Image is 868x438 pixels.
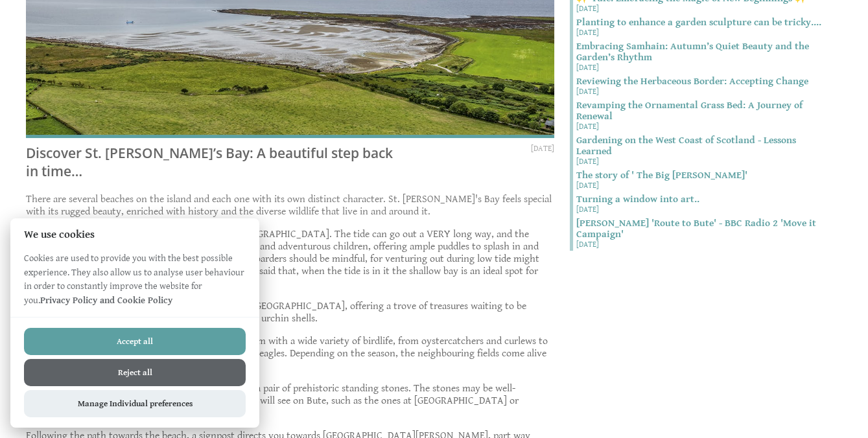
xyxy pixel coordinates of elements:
strong: Reviewing the Herbaceous Border: Accepting Change [576,76,808,87]
a: Revamping the Ornamental Grass Bed: A Journey of Renewal [DATE] [573,100,827,131]
small: [DATE] [576,28,827,37]
p: This picturesque bay and its surrounding landscape teem with a wide variety of birdlife, from oys... [26,335,554,372]
small: [DATE] [576,205,827,214]
strong: [PERSON_NAME] 'Route to Bute' - BBC Radio 2 'Move it Campaign' [576,218,816,240]
button: Manage Individual preferences [24,390,246,417]
p: Cookies are used to provide you with the best possible experience. They also allow us to analyse ... [10,251,259,317]
strong: Embracing Samhain: Autumn’s Quiet Beauty and the Garden’s Rhythm [576,41,809,63]
small: [DATE] [576,63,827,72]
a: The story of ' The Big [PERSON_NAME]' [DATE] [573,170,827,190]
h2: We use cookies [10,229,259,241]
small: [DATE] [576,4,827,13]
strong: Revamping the Ornamental Grass Bed: A Journey of Renewal [576,100,803,122]
small: [DATE] [576,240,827,249]
p: There are several beaches on the island and each one with its own distinct character. St. [PERSON... [26,193,554,218]
strong: Planting to enhance a garden sculpture can be tricky.... [576,17,821,28]
span: Discover St. [PERSON_NAME]’s Bay: A beautiful step back in time… [26,144,393,180]
a: Discover St. [PERSON_NAME]’s Bay: A beautiful step back in time… [26,144,393,182]
p: Just a short stroll from [GEOGRAPHIC_DATA] lies [GEOGRAPHIC_DATA]. The tide can go out a VERY lon... [26,228,554,290]
a: [PERSON_NAME] 'Route to Bute' - BBC Radio 2 'Move it Campaign' [DATE] [573,218,827,249]
a: Gardening on the West Coast of Scotland - Lessons Learned [DATE] [573,135,827,166]
a: Turning a window into art.. [DATE] [573,194,827,214]
button: Reject all [24,359,246,386]
p: On the northern edge of [GEOGRAPHIC_DATA], stand a pair of prehistoric standing stones. The stone... [26,382,554,419]
small: [DATE] [576,157,827,166]
strong: Turning a window into art.. [576,194,699,205]
a: Reviewing the Herbaceous Border: Accepting Change [DATE] [573,76,827,96]
strong: The story of ' The Big [PERSON_NAME]' [576,170,747,181]
button: Accept all [24,328,246,355]
a: Embracing Samhain: Autumn’s Quiet Beauty and the Garden’s Rhythm [DATE] [573,41,827,72]
small: [DATE] [576,181,827,190]
time: [DATE] [531,144,554,154]
a: Privacy Policy and Cookie Policy [40,295,172,306]
small: [DATE] [576,122,827,131]
a: Planting to enhance a garden sculpture can be tricky.... [DATE] [573,17,827,37]
strong: Gardening on the West Coast of Scotland - Lessons Learned [576,135,796,157]
p: The shoreline of [GEOGRAPHIC_DATA] is a haven for [GEOGRAPHIC_DATA], offering a trove of treasure... [26,300,554,325]
small: [DATE] [576,87,827,96]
